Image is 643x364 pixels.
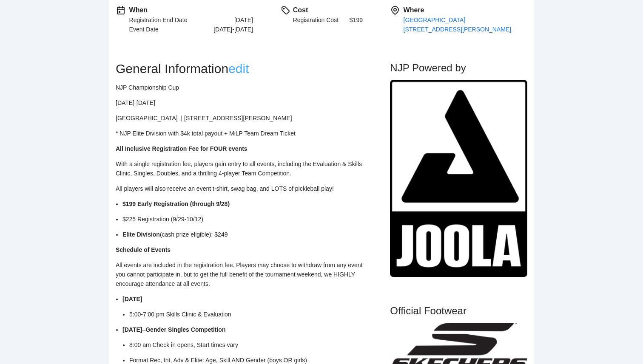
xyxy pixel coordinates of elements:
strong: Elite Division [122,231,160,238]
h2: $ 199 [350,15,363,25]
p: [GEOGRAPHIC_DATA] | [STREET_ADDRESS][PERSON_NAME] [116,113,371,123]
p: $225 Registration (9/29-10/12) [122,214,371,224]
strong: $199 Early Registration (through 9/28) [122,200,230,207]
p: (cash prize eligible): $249 [122,230,371,239]
p: 5:00-7:00 pm Skills Clinic & Evaluation [129,310,371,319]
div: [DATE]-[DATE] [213,25,253,34]
div: [DATE] [234,15,253,25]
p: All events are included in the registration fee. Players may choose to withdraw from any event yo... [116,260,371,288]
p: 8:00 am Check in opens, Start times vary [129,340,371,350]
a: edit [228,62,249,76]
p: With a single registration fee, players gain entry to all events, including the Evaluation & Skil... [116,159,371,178]
div: Registration Cost [293,15,339,25]
h2: Official Footwear [390,304,527,318]
div: Cost [293,5,363,15]
div: When [129,5,253,15]
strong: [DATE] [122,296,142,302]
strong: Gender Singles Competition [145,326,225,333]
div: Where [404,5,527,15]
strong: Schedule of Events [116,246,171,253]
img: joola-stacked.png [390,80,527,277]
strong: [DATE] [122,326,142,333]
div: Event Date [129,25,159,34]
p: NJP Championship Cup [116,83,371,92]
p: All players will also receive an event t-shirt, swag bag, and LOTS of pickleball play! [116,184,371,193]
div: Registration End Date [129,15,188,25]
a: [GEOGRAPHIC_DATA][STREET_ADDRESS][PERSON_NAME] [404,17,512,33]
strong: All Inclusive Registration Fee for FOUR events [116,145,248,152]
h2: General Information [116,61,390,76]
h2: NJP Powered by [390,61,527,75]
p: [DATE]-[DATE] [116,98,371,107]
p: * NJP Elite Division with $4k total payout + MiLP Team Dream Ticket [116,129,371,138]
p: – [122,325,371,334]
